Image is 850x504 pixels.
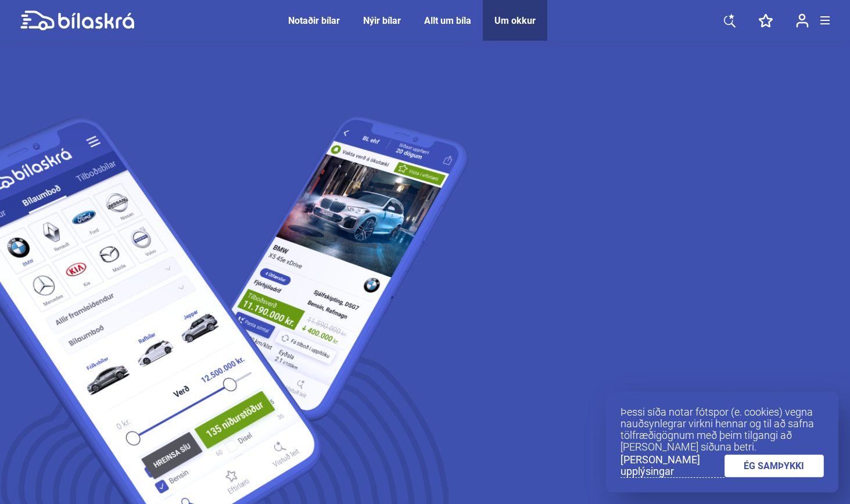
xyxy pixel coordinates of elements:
a: [PERSON_NAME] upplýsingar [621,454,725,478]
a: Um okkur [494,15,536,26]
a: Allt um bíla [424,15,471,26]
p: Þessi síða notar fótspor (e. cookies) vegna nauðsynlegrar virkni hennar og til að safna tölfræðig... [621,406,824,453]
a: ÉG SAMÞYKKI [725,455,824,477]
a: Nýir bílar [363,15,401,26]
img: user-login.svg [796,13,809,28]
a: Notaðir bílar [288,15,340,26]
